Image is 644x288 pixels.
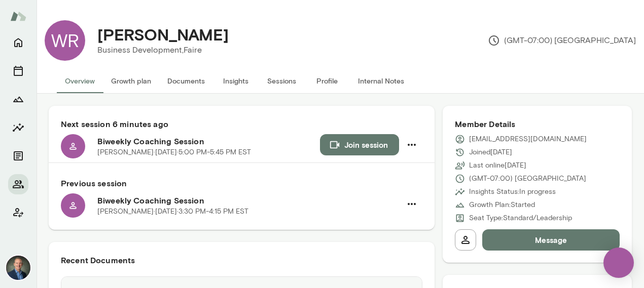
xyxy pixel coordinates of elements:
[45,20,85,61] div: WR
[469,174,586,184] p: (GMT-07:00) [GEOGRAPHIC_DATA]
[8,202,28,223] button: Client app
[97,147,251,157] p: [PERSON_NAME] · [DATE] · 5:00 PM-5:45 PM EST
[320,134,399,155] button: Join session
[350,69,412,93] button: Internal Notes
[259,69,304,93] button: Sessions
[8,89,28,109] button: Growth Plan
[469,160,526,171] p: Last online [DATE]
[103,69,159,93] button: Growth plan
[304,69,350,93] button: Profile
[488,34,636,47] p: (GMT-07:00) [GEOGRAPHIC_DATA]
[469,200,535,210] p: Growth Plan: Started
[97,207,248,217] p: [PERSON_NAME] · [DATE] · 3:30 PM-4:15 PM EST
[455,118,620,130] h6: Member Details
[97,135,320,147] h6: Biweekly Coaching Session
[61,118,422,130] h6: Next session 6 minutes ago
[8,32,28,53] button: Home
[6,256,30,280] img: Michael Alden
[97,25,229,44] h4: [PERSON_NAME]
[61,177,422,189] h6: Previous session
[482,229,620,251] button: Message
[97,44,229,56] p: Business Development, Faire
[8,117,28,138] button: Insights
[213,69,259,93] button: Insights
[469,187,556,197] p: Insights Status: In progress
[8,174,28,194] button: Members
[469,213,572,223] p: Seat Type: Standard/Leadership
[8,61,28,81] button: Sessions
[61,254,422,266] h6: Recent Documents
[469,134,587,144] p: [EMAIL_ADDRESS][DOMAIN_NAME]
[10,7,26,26] img: Mento
[159,69,213,93] button: Documents
[97,194,401,207] h6: Biweekly Coaching Session
[469,147,512,157] p: Joined [DATE]
[8,146,28,166] button: Documents
[57,69,103,93] button: Overview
